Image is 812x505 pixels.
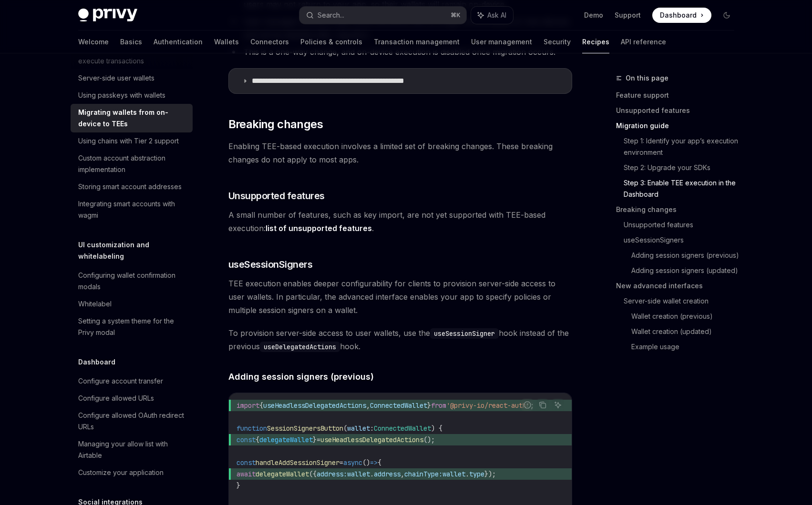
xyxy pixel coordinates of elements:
[347,424,370,433] span: wallet
[78,152,187,175] div: Custom account abstraction implementation
[71,313,193,341] a: Setting a system theme for the Privy modal
[366,401,370,410] span: ,
[78,72,154,84] div: Server-side user wallets
[362,458,370,467] span: ()
[214,30,239,53] a: Wallets
[300,30,362,53] a: Policies & controls
[71,464,193,481] a: Customize your application
[299,7,466,24] button: Search...⌘K
[256,470,309,478] span: delegateWallet
[78,270,187,293] div: Configuring wallet confirmation modals
[71,435,193,464] a: Managing your allow list with Airtable
[154,30,203,53] a: Authentication
[484,470,496,478] span: });
[236,470,256,478] span: await
[616,278,742,293] a: New advanced interfaces
[624,293,742,309] a: Server-side wallet creation
[236,458,256,467] span: const
[309,470,317,478] span: ({
[313,435,317,444] span: }
[78,9,137,22] img: dark logo
[120,30,142,53] a: Basics
[616,88,742,103] a: Feature support
[78,356,115,368] h5: Dashboard
[250,30,289,53] a: Connectors
[236,424,267,433] span: function
[427,401,431,410] span: }
[236,435,256,444] span: const
[266,223,372,233] a: list of unsupported features
[469,470,484,478] span: type
[624,133,742,160] a: Step 1: Identify your app’s execution environment
[228,117,323,132] span: Breaking changes
[624,217,742,232] a: Unsupported features
[374,30,460,53] a: Transaction management
[228,258,313,271] span: useSessionSigners
[259,401,263,410] span: {
[78,135,179,147] div: Using chains with Tier 2 support
[71,267,193,295] a: Configuring wallet confirmation modals
[78,315,187,338] div: Setting a system theme for the Privy modal
[370,470,374,478] span: .
[378,458,381,467] span: {
[78,239,193,262] h5: UI customization and whitelabeling
[624,232,742,248] a: useSessionSigners
[267,424,343,433] span: SessionSignersButton
[318,10,344,21] div: Search...
[71,407,193,435] a: Configure allowed OAuth redirect URLs
[256,458,339,467] span: handleAddSessionSigner
[370,458,378,467] span: =>
[431,401,446,410] span: from
[71,132,193,150] a: Using chains with Tier 2 support
[487,10,506,20] span: Ask AI
[71,70,193,87] a: Server-side user wallets
[343,458,362,467] span: async
[431,424,442,433] span: ) {
[317,470,347,478] span: address:
[624,175,742,202] a: Step 3: Enable TEE execution in the Dashboard
[236,481,240,490] span: }
[78,298,112,310] div: Whitelabel
[78,438,187,461] div: Managing your allow list with Airtable
[78,410,187,433] div: Configure allowed OAuth redirect URLs
[71,87,193,104] a: Using passkeys with wallets
[430,328,499,339] code: useSessionSigner
[582,30,609,53] a: Recipes
[256,435,259,444] span: {
[228,370,374,383] span: Adding session signers (previous)
[626,72,668,84] span: On this page
[71,178,193,195] a: Storing smart account addresses
[260,342,340,352] code: useDelegatedActions
[78,181,182,192] div: Storing smart account addresses
[228,189,325,202] span: Unsupported features
[339,458,343,467] span: =
[71,390,193,407] a: Configure allowed URLs
[263,401,366,410] span: useHeadlessDelegatedActions
[616,202,742,217] a: Breaking changes
[374,470,401,478] span: address
[259,435,313,444] span: delegateWallet
[552,399,564,411] button: Ask AI
[616,118,742,133] a: Migration guide
[78,375,163,387] div: Configure account transfer
[78,393,154,404] div: Configure allowed URLs
[228,277,572,317] span: TEE execution enables deeper configurability for clients to provision server-side access to user ...
[465,470,469,478] span: .
[446,401,530,410] span: '@privy-io/react-auth'
[584,10,603,20] a: Demo
[616,103,742,118] a: Unsupported features
[78,30,109,53] a: Welcome
[78,467,164,478] div: Customize your application
[631,248,742,263] a: Adding session signers (previous)
[423,435,435,444] span: ();
[228,208,572,235] span: A small number of features, such as key import, are not yet supported with TEE-based execution: .
[228,140,572,166] span: Enabling TEE-based execution involves a limited set of breaking changes. These breaking changes d...
[374,424,431,433] span: ConnectedWallet
[347,470,370,478] span: wallet
[621,30,666,53] a: API reference
[521,399,534,411] button: Report incorrect code
[652,8,711,23] a: Dashboard
[660,10,697,20] span: Dashboard
[451,11,461,19] span: ⌘ K
[78,198,187,221] div: Integrating smart accounts with wagmi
